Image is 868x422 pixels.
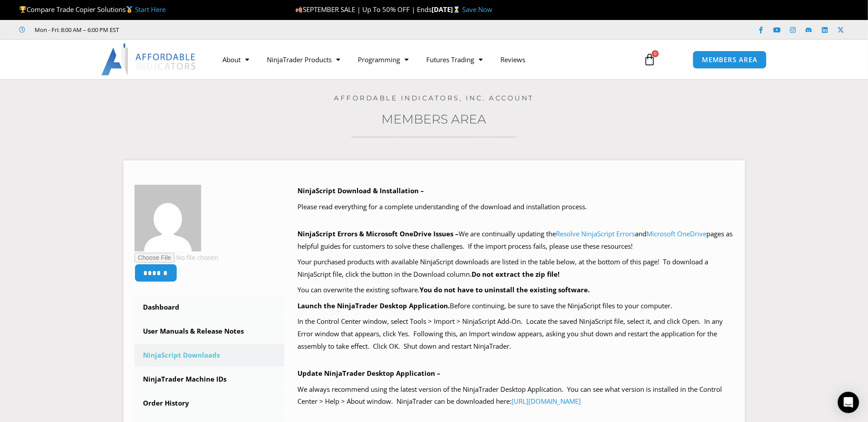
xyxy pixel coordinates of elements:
[135,320,285,343] a: User Manuals & Release Notes
[135,344,285,367] a: NinjaScript Downloads
[462,5,492,14] a: Save Now
[135,185,201,251] img: 81e10a65d99150668fb600231c6032ac1a4a3783e913be383f6be38bebe4baaa
[349,49,418,70] a: Programming
[420,285,590,294] b: You do not have to uninstall the existing software.
[418,49,492,70] a: Futures Trading
[19,5,166,14] span: Compare Trade Copier Solutions
[295,5,432,14] span: SEPTEMBER SALE | Up To 50% OFF | Ends
[453,6,460,13] img: ⌛
[630,47,669,72] a: 0
[646,229,706,238] a: Microsoft OneDrive
[297,301,450,310] b: Launch the NinjaTrader Desktop Application.
[693,51,767,69] a: MEMBERS AREA
[33,24,119,35] span: Mon - Fri: 8:00 AM – 6:00 PM EST
[297,186,424,195] b: NinjaScript Download & Installation –
[511,397,581,406] a: [URL][DOMAIN_NAME]
[214,49,633,70] nav: Menu
[652,50,659,57] span: 0
[297,315,734,353] p: In the Control Center window, select Tools > Import > NinjaScript Add-On. Locate the saved NinjaS...
[432,5,462,14] strong: [DATE]
[297,228,734,253] p: We are continually updating the and pages as helpful guides for customers to solve these challeng...
[556,229,635,238] a: Resolve NinjaScript Errors
[334,94,534,102] a: Affordable Indicators, Inc. Account
[135,392,285,415] a: Order History
[297,201,734,213] p: Please read everything for a complete understanding of the download and installation process.
[492,49,535,70] a: Reviews
[258,49,349,70] a: NinjaTrader Products
[297,300,734,312] p: Before continuing, be sure to save the NinjaScript files to your computer.
[838,392,859,413] div: Open Intercom Messenger
[472,270,559,279] b: Do not extract the zip file!
[135,296,285,319] a: Dashboard
[126,6,133,13] img: 🥇
[20,6,26,13] img: 🏆
[135,368,285,391] a: NinjaTrader Machine IDs
[297,383,734,408] p: We always recommend using the latest version of the NinjaTrader Desktop Application. You can see ...
[101,44,197,76] img: LogoAI | Affordable Indicators – NinjaTrader
[132,25,265,34] iframe: Customer reviews powered by Trustpilot
[297,369,440,378] b: Update NinjaTrader Desktop Application –
[702,56,757,63] span: MEMBERS AREA
[296,6,302,13] img: 🍂
[135,5,166,14] a: Start Here
[382,111,487,127] a: Members Area
[214,49,258,70] a: About
[297,229,459,238] b: NinjaScript Errors & Microsoft OneDrive Issues –
[297,256,734,281] p: Your purchased products with available NinjaScript downloads are listed in the table below, at th...
[297,284,734,296] p: You can overwrite the existing software.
